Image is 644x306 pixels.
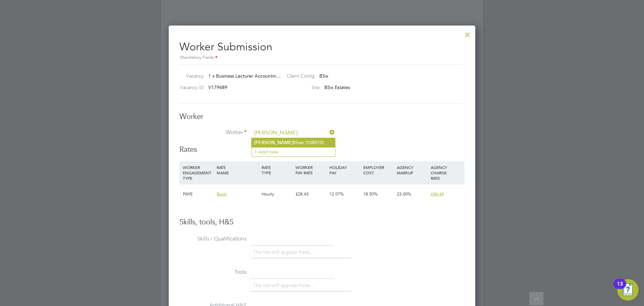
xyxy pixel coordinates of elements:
h3: Worker [179,112,465,122]
div: Mandatory Fields [179,54,465,61]
h3: Skills, tools, H&S [179,217,465,227]
div: Hourly [260,184,294,204]
label: Vacancy ID [177,84,204,90]
label: Vacancy [177,73,204,79]
input: Search for... [252,128,335,138]
span: 18.50% [363,191,378,197]
div: £28.43 [294,184,328,204]
span: 12.07% [329,191,344,197]
div: RATE TYPE [260,161,294,179]
b: [PERSON_NAME] [254,140,293,145]
li: + Add new [252,147,335,156]
div: HOLIDAY PAY [328,161,362,179]
div: AGENCY MARKUP [395,161,429,179]
div: EMPLOYER COST [362,161,395,179]
div: WORKER PAY RATE [294,161,328,179]
label: Tools [179,269,247,276]
div: AGENCY CHARGE RATE [429,161,463,184]
h2: Worker Submission [179,35,465,61]
span: V179489 [208,84,227,90]
div: WORKER ENGAGEMENT TYPE [181,161,215,184]
label: Skills / Qualifications [179,235,247,243]
button: Open Resource Center, 13 new notifications [617,279,639,301]
span: £46.44 [431,191,444,197]
h3: Rates [179,145,465,155]
li: Khan (108010) [252,138,335,147]
li: The list will appear here... [253,281,316,290]
div: RATE NAME [215,161,260,179]
span: 1 x Business Lecturer Accountin… [208,73,281,79]
span: BSix [319,73,328,79]
div: PAYE [181,184,215,204]
label: Client Config [281,73,315,79]
li: The list will appear here... [253,248,316,257]
label: Worker [179,129,247,136]
span: BSix Estates [324,84,350,90]
label: Site [281,84,320,90]
span: 23.00% [397,191,411,197]
div: 13 [617,284,623,293]
span: Basic [217,191,227,197]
